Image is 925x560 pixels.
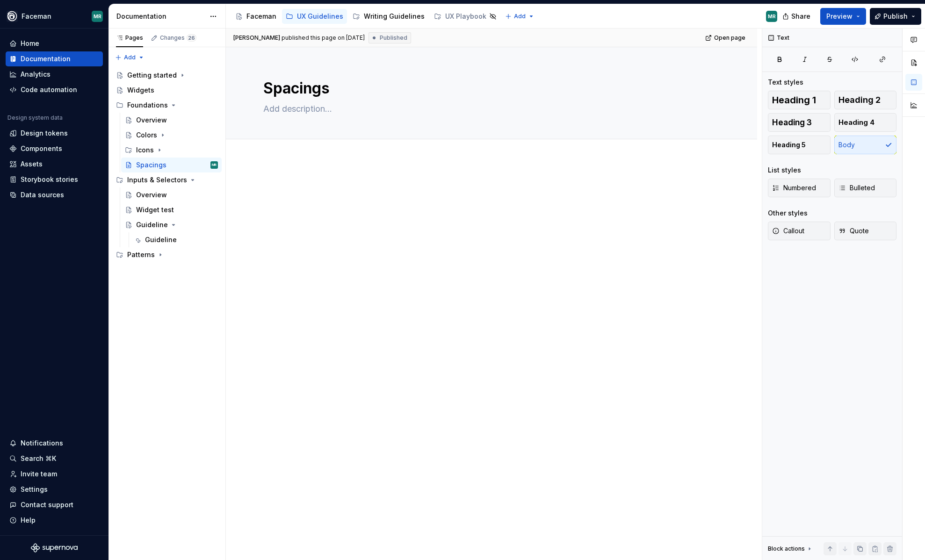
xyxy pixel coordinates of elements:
[838,118,874,127] span: Heading 4
[838,183,875,193] span: Bulleted
[127,175,187,185] div: Inputs & Selectors
[21,85,77,94] div: Code automation
[21,175,78,184] div: Storybook stories
[127,86,154,95] div: Widgets
[838,226,869,236] span: Quote
[768,542,813,555] div: Block actions
[768,222,831,240] button: Callout
[772,95,816,105] span: Heading 1
[121,202,222,217] a: Widget test
[514,13,526,20] span: Add
[130,232,222,247] a: Guideline
[714,34,745,42] span: Open page
[231,9,280,24] a: Faceman
[136,130,157,140] div: Colors
[282,9,347,24] a: UX Guidelines
[6,67,103,82] a: Analytics
[6,436,103,451] button: Notifications
[136,190,167,200] div: Overview
[112,68,222,83] a: Getting started
[21,159,43,169] div: Assets
[502,10,537,23] button: Add
[6,187,103,202] a: Data sources
[6,172,103,187] a: Storybook stories
[778,8,817,25] button: Share
[121,158,222,172] a: SpacingsMR
[772,226,804,236] span: Callout
[246,12,276,21] div: Faceman
[834,179,897,197] button: Bulleted
[121,187,222,202] a: Overview
[231,7,500,26] div: Page tree
[121,128,222,143] a: Colors
[112,83,222,98] a: Widgets
[136,205,174,215] div: Widget test
[768,165,801,175] div: List styles
[772,118,812,127] span: Heading 3
[834,113,897,132] button: Heading 4
[380,34,407,42] span: Published
[6,82,103,97] a: Code automation
[233,34,280,42] span: [PERSON_NAME]
[136,220,168,230] div: Guideline
[116,34,143,42] div: Pages
[826,12,853,21] span: Preview
[136,115,167,125] div: Overview
[124,54,136,61] span: Add
[112,247,222,262] div: Patterns
[768,136,831,154] button: Heading 5
[127,101,168,110] div: Foundations
[187,34,196,42] span: 26
[121,143,222,158] div: Icons
[834,91,897,109] button: Heading 2
[6,51,103,66] a: Documentation
[127,250,155,259] div: Patterns
[21,54,71,64] div: Documentation
[768,208,808,218] div: Other styles
[22,12,51,21] div: Faceman
[21,438,63,448] div: Notifications
[21,516,36,525] div: Help
[21,454,56,463] div: Search ⌘K
[21,485,48,494] div: Settings
[6,36,103,51] a: Home
[445,12,486,21] div: UX Playbook
[297,12,343,21] div: UX Guidelines
[772,140,806,150] span: Heading 5
[31,543,78,553] svg: Supernova Logo
[768,78,803,87] div: Text styles
[883,12,908,21] span: Publish
[136,145,154,155] div: Icons
[791,12,810,21] span: Share
[112,68,222,262] div: Page tree
[2,6,107,26] button: FacemanMR
[772,183,816,193] span: Numbered
[112,51,147,64] button: Add
[6,126,103,141] a: Design tokens
[6,497,103,512] button: Contact support
[21,500,73,510] div: Contact support
[349,9,428,24] a: Writing Guidelines
[820,8,866,25] button: Preview
[121,217,222,232] a: Guideline
[870,8,921,25] button: Publish
[21,70,51,79] div: Analytics
[21,190,64,200] div: Data sources
[212,160,217,170] div: MR
[21,144,62,153] div: Components
[6,451,103,466] button: Search ⌘K
[702,31,750,44] a: Open page
[136,160,166,170] div: Spacings
[768,13,776,20] div: MR
[6,141,103,156] a: Components
[21,39,39,48] div: Home
[834,222,897,240] button: Quote
[6,157,103,172] a: Assets
[6,467,103,481] a: Invite team
[282,34,365,42] div: published this page on [DATE]
[112,172,222,187] div: Inputs & Selectors
[364,12,425,21] div: Writing Guidelines
[160,34,196,42] div: Changes
[112,98,222,113] div: Foundations
[94,13,101,20] div: MR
